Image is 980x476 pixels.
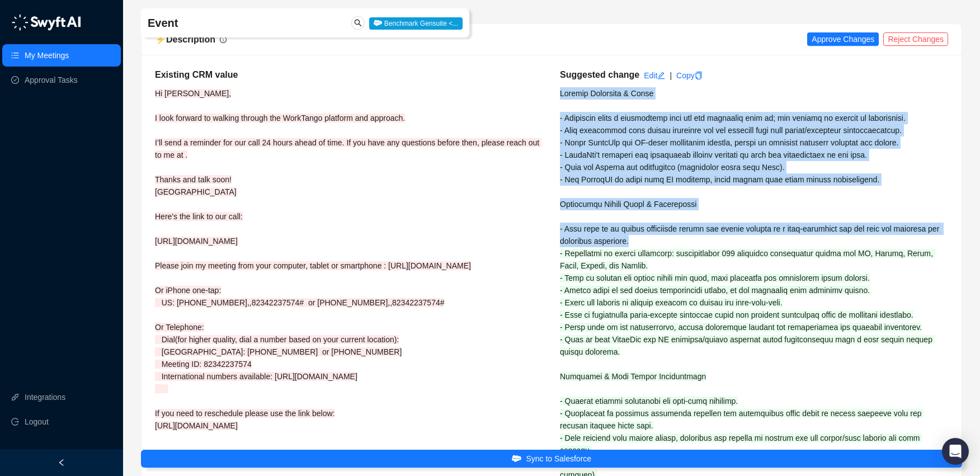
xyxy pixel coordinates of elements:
[141,450,962,468] button: Sync to Salesforce
[695,72,703,79] span: copy
[676,71,703,80] a: Copy
[807,32,879,46] button: Approve Changes
[220,36,227,43] span: info-circle
[11,14,81,31] img: logo-05li4sbe.png
[155,89,541,430] span: Hi [PERSON_NAME], I look forward to walking through the WorkTango platform and approach. I’ll sen...
[812,33,874,45] span: Approve Changes
[354,19,362,27] span: search
[883,32,948,46] button: Reject Changes
[369,18,463,27] a: Benchmark Gensuite <...
[58,459,65,466] span: left
[657,72,665,79] span: edit
[25,44,69,67] a: My Meetings
[560,68,639,82] h5: Suggested change
[644,71,665,80] a: Edit
[25,69,78,91] a: Approval Tasks
[670,69,672,82] div: |
[888,33,944,45] span: Reject Changes
[25,411,49,433] span: Logout
[155,68,543,82] h5: Existing CRM value
[25,386,65,408] a: Integrations
[526,453,591,465] span: Sync to Salesforce
[369,17,463,30] span: Benchmark Gensuite <...
[148,15,328,31] h4: Event
[942,438,969,465] div: Open Intercom Messenger
[11,418,19,426] span: logout
[155,35,215,44] span: ⚡️ Description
